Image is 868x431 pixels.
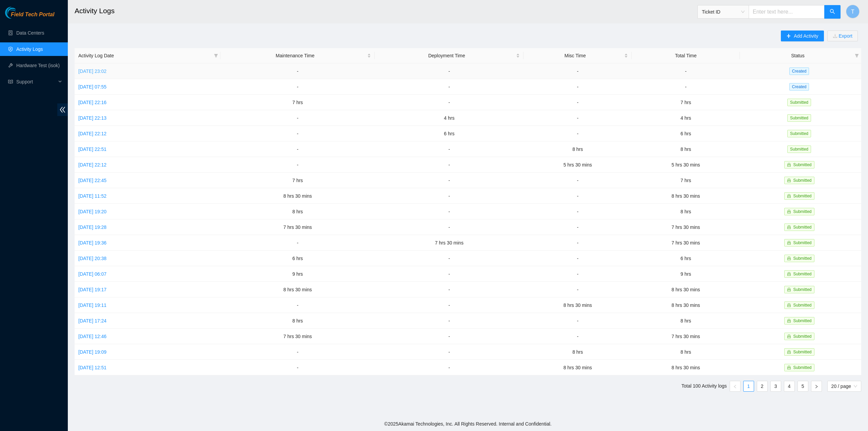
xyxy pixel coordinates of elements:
a: [DATE] 12:51 [78,365,106,370]
button: left [730,381,741,392]
td: - [524,266,632,282]
td: 7 hrs 30 mins [220,219,375,235]
td: - [524,63,632,79]
span: Support [16,75,56,89]
td: - [375,329,524,344]
span: lock [787,163,791,167]
span: Submitted [793,178,812,183]
td: 9 hrs [220,266,375,282]
a: [DATE] 22:16 [78,100,106,105]
button: search [824,5,841,19]
td: - [524,219,632,235]
td: - [524,282,632,297]
a: [DATE] 07:55 [78,84,106,90]
span: Submitted [793,350,812,354]
a: [DATE] 12:46 [78,334,106,339]
td: - [524,110,632,126]
li: 1 [743,381,754,392]
span: Submitted [787,145,811,153]
li: 5 [797,381,808,392]
td: 6 hrs [632,126,740,141]
a: [DATE] 19:11 [78,302,106,308]
td: 5 hrs 30 mins [632,157,740,173]
td: 6 hrs [632,251,740,266]
td: - [524,313,632,329]
span: Submitted [793,225,812,230]
a: Hardware Test (isok) [16,63,60,68]
a: [DATE] 19:36 [78,240,106,246]
span: Submitted [787,130,811,137]
a: Akamai TechnologiesField Tech Portal [5,12,54,21]
td: - [375,251,524,266]
td: - [220,235,375,251]
td: - [375,282,524,297]
td: - [375,204,524,219]
td: - [632,79,740,95]
a: [DATE] 19:28 [78,224,106,230]
span: Submitted [787,114,811,122]
footer: © 2025 Akamai Technologies, Inc. All Rights Reserved. Internal and Confidential. [68,417,868,431]
td: - [375,173,524,188]
img: Akamai Technologies [5,7,34,19]
a: Data Centers [16,30,44,36]
span: search [830,9,835,15]
td: 8 hrs 30 mins [632,297,740,313]
input: Enter text here... [749,5,825,19]
td: - [375,219,524,235]
span: lock [787,303,791,307]
td: 7 hrs 30 mins [375,235,524,251]
li: Total 100 Activity logs [682,381,727,392]
span: Submitted [793,240,812,245]
span: Submitted [793,303,812,308]
a: Activity Logs [16,46,43,52]
td: 8 hrs 30 mins [524,297,632,313]
td: 7 hrs 30 mins [632,329,740,344]
a: 5 [798,381,808,391]
th: Total Time [632,48,740,63]
a: [DATE] 22:12 [78,131,106,136]
li: Next Page [811,381,822,392]
span: lock [787,366,791,370]
td: - [375,79,524,95]
td: 8 hrs 30 mins [632,282,740,297]
td: - [375,95,524,110]
button: T [846,5,860,18]
td: - [375,266,524,282]
a: [DATE] 20:38 [78,256,106,261]
span: Submitted [793,272,812,276]
span: Submitted [793,162,812,167]
td: - [375,188,524,204]
td: - [524,79,632,95]
td: 7 hrs [220,173,375,188]
a: 4 [784,381,794,391]
a: [DATE] 19:09 [78,349,106,355]
span: lock [787,210,791,214]
td: - [220,63,375,79]
span: Status [744,52,852,59]
span: Created [789,67,809,75]
td: 8 hrs [524,344,632,360]
a: [DATE] 11:52 [78,193,106,199]
td: - [220,141,375,157]
td: - [375,313,524,329]
td: - [220,110,375,126]
a: 1 [744,381,754,391]
td: - [524,204,632,219]
a: 3 [771,381,781,391]
td: 8 hrs 30 mins [220,188,375,204]
button: plusAdd Activity [781,31,824,41]
td: 7 hrs [632,95,740,110]
td: - [524,235,632,251]
span: lock [787,272,791,276]
td: - [524,251,632,266]
td: 7 hrs 30 mins [220,329,375,344]
td: 8 hrs [632,344,740,360]
span: filter [855,54,859,58]
td: - [375,157,524,173]
span: filter [213,51,219,61]
li: Previous Page [730,381,741,392]
td: 6 hrs [375,126,524,141]
td: 8 hrs [524,141,632,157]
li: 4 [784,381,795,392]
td: 8 hrs [632,141,740,157]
